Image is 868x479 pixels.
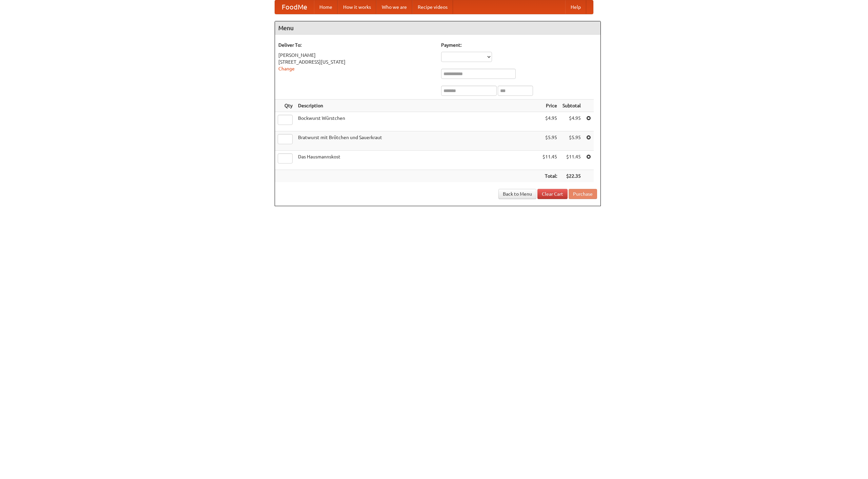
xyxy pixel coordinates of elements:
[540,112,560,131] td: $4.95
[560,100,584,112] th: Subtotal
[537,189,568,199] a: Clear Cart
[540,131,560,151] td: $5.95
[376,0,412,14] a: Who we are
[275,100,295,112] th: Qty
[560,170,584,182] th: $22.35
[338,0,376,14] a: How it works
[498,189,536,199] a: Back to Menu
[278,42,434,48] h5: Deliver To:
[314,0,338,14] a: Home
[412,0,453,14] a: Recipe videos
[295,100,540,112] th: Description
[275,21,600,35] h4: Menu
[560,112,584,131] td: $4.95
[441,42,597,48] h5: Payment:
[278,66,295,71] a: Change
[565,0,586,14] a: Help
[560,151,584,170] td: $11.45
[540,170,560,182] th: Total:
[295,151,540,170] td: Das Hausmannskost
[295,131,540,151] td: Bratwurst mit Brötchen und Sauerkraut
[569,189,597,199] button: Purchase
[278,59,434,65] div: [STREET_ADDRESS][US_STATE]
[560,131,584,151] td: $5.95
[295,112,540,131] td: Bockwurst Würstchen
[278,52,434,59] div: [PERSON_NAME]
[540,100,560,112] th: Price
[275,0,314,14] a: FoodMe
[540,151,560,170] td: $11.45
